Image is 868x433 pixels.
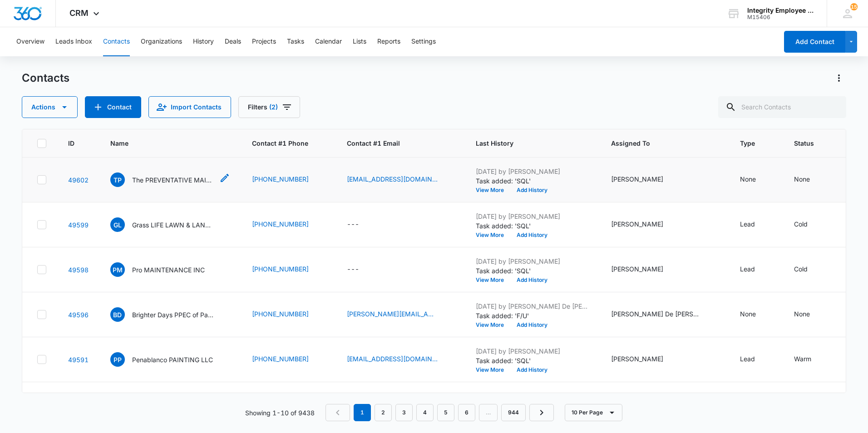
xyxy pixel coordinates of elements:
[611,264,663,274] div: [PERSON_NAME]
[110,172,125,187] span: TP
[794,138,814,148] span: Status
[740,264,755,274] div: Lead
[611,219,663,229] div: [PERSON_NAME]
[476,346,589,356] p: [DATE] by [PERSON_NAME]
[16,27,44,56] button: Overview
[69,8,89,18] span: CRM
[740,354,771,365] div: Type - Lead - Select to Edit Field
[794,354,828,365] div: Status - Warm - Select to Edit Field
[794,264,808,274] div: Cold
[347,354,454,365] div: Contact #1 Email - jp99771@gmail.com - Select to Edit Field
[611,354,663,364] div: [PERSON_NAME]
[110,172,230,187] div: Name - The PREVENTATIVE MAINTENANCE TEAM LLC - Select to Edit Field
[141,27,182,56] button: Organizations
[22,71,69,85] h1: Contacts
[510,322,554,328] button: Add History
[794,219,824,230] div: Status - Cold - Select to Edit Field
[794,309,810,319] div: None
[476,176,589,186] p: Task added: 'SQL'
[269,104,278,110] span: (2)
[68,266,89,274] a: Navigate to contact details page for Pro MAINTENANCE INC
[353,27,366,56] button: Lists
[325,404,554,421] nav: Pagination
[611,309,718,320] div: Assigned To - Daisy De Le Vega, Dan Valentino - Select to Edit Field
[252,309,309,319] a: [PHONE_NUMBER]
[747,7,814,14] div: account name
[740,174,756,184] div: None
[565,404,622,421] button: 10 Per Page
[354,404,371,421] em: 1
[287,27,304,56] button: Tasks
[110,217,230,232] div: Name - Grass LIFE LAWN & LANDSCAPING LLC - Select to Edit Field
[416,404,434,421] a: Page 4
[110,262,125,277] span: PM
[245,408,315,418] p: Showing 1-10 of 9438
[22,96,78,118] button: Actions
[132,355,213,364] p: Penablanco PAINTING LLC
[476,138,576,148] span: Last History
[476,187,510,193] button: View More
[476,232,510,238] button: View More
[252,354,325,365] div: Contact #1 Phone - (813) 408-0431 - Select to Edit Field
[377,27,400,56] button: Reports
[375,404,392,421] a: Page 2
[740,219,771,230] div: Type - Lead - Select to Edit Field
[510,367,554,373] button: Add History
[110,307,125,322] span: BD
[476,322,510,328] button: View More
[55,27,92,56] button: Leads Inbox
[252,174,325,185] div: Contact #1 Phone - (813) 419-9856 - Select to Edit Field
[110,138,217,148] span: Name
[611,309,702,319] div: [PERSON_NAME] De [PERSON_NAME]
[510,232,554,238] button: Add History
[347,309,454,320] div: Contact #1 Email - jessica@brighterdaysppec.com - Select to Edit Field
[510,187,554,193] button: Add History
[611,174,680,185] div: Assigned To - Dan Valentino - Select to Edit Field
[110,262,221,277] div: Name - Pro MAINTENANCE INC - Select to Edit Field
[347,174,438,184] a: [EMAIL_ADDRESS][DOMAIN_NAME]
[132,220,214,230] p: Grass LIFE LAWN & LANDSCAPING LLC
[132,175,214,185] p: The PREVENTATIVE MAINTENANCE TEAM LLC
[347,219,359,230] div: ---
[510,277,554,283] button: Add History
[347,138,454,148] span: Contact #1 Email
[315,27,342,56] button: Calendar
[110,217,125,232] span: GL
[347,264,359,275] div: ---
[252,309,325,320] div: Contact #1 Phone - (786) 773-8356 - Select to Edit Field
[68,356,89,364] a: Navigate to contact details page for Penablanco PAINTING LLC
[110,352,125,367] span: PP
[740,354,755,364] div: Lead
[476,221,589,231] p: Task added: 'SQL'
[740,264,771,275] div: Type - Lead - Select to Edit Field
[193,27,214,56] button: History
[252,354,309,364] a: [PHONE_NUMBER]
[476,277,510,283] button: View More
[411,27,436,56] button: Settings
[252,264,325,275] div: Contact #1 Phone - (813) 623-1113 - Select to Edit Field
[252,138,325,148] span: Contact #1 Phone
[476,167,589,176] p: [DATE] by [PERSON_NAME]
[611,138,705,148] span: Assigned To
[437,404,454,421] a: Page 5
[476,212,589,221] p: [DATE] by [PERSON_NAME]
[110,307,230,322] div: Name - Brighter Days PPEC of Palm Bay Corp - Select to Edit Field
[850,3,858,10] div: notifications count
[68,138,75,148] span: ID
[476,311,589,320] p: Task added: 'F/U'
[718,96,846,118] input: Search Contacts
[611,219,680,230] div: Assigned To - Dan Valentino - Select to Edit Field
[794,174,810,184] div: None
[794,309,826,320] div: Status - None - Select to Edit Field
[395,404,413,421] a: Page 3
[794,354,811,364] div: Warm
[476,266,589,276] p: Task added: 'SQL'
[458,404,475,421] a: Page 6
[529,404,554,421] a: Next Page
[347,309,438,319] a: [PERSON_NAME][EMAIL_ADDRESS][DOMAIN_NAME]
[784,31,845,53] button: Add Contact
[225,27,241,56] button: Deals
[476,367,510,373] button: View More
[148,96,231,118] button: Import Contacts
[85,96,141,118] button: Add Contact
